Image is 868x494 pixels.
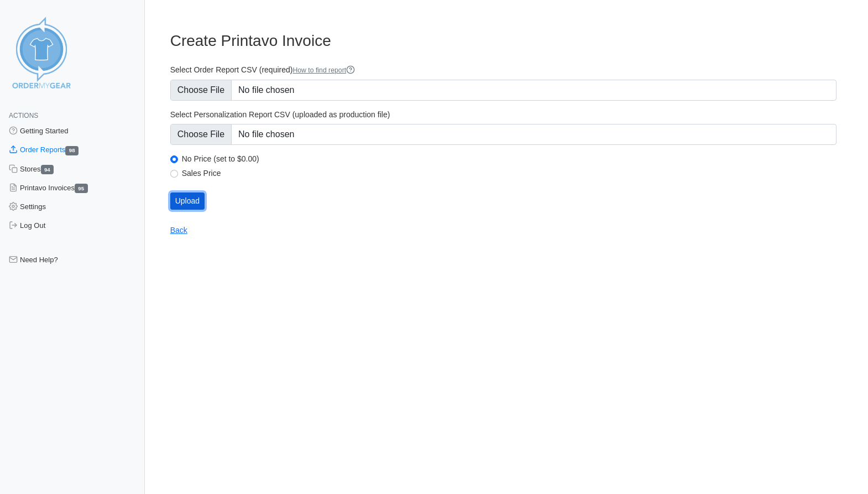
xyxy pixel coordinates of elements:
span: 94 [41,165,54,174]
span: 95 [75,184,88,193]
a: Back [170,226,187,235]
span: 98 [65,146,79,155]
input: Upload [170,193,205,210]
a: How to find report [292,66,355,74]
h3: Create Printavo Invoice [170,32,836,50]
label: Select Personalization Report CSV (uploaded as production file) [170,110,836,119]
label: Select Order Report CSV (required) [170,65,836,75]
label: Sales Price [182,168,836,178]
label: No Price (set to $0.00) [182,154,836,164]
span: Actions [9,112,38,119]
